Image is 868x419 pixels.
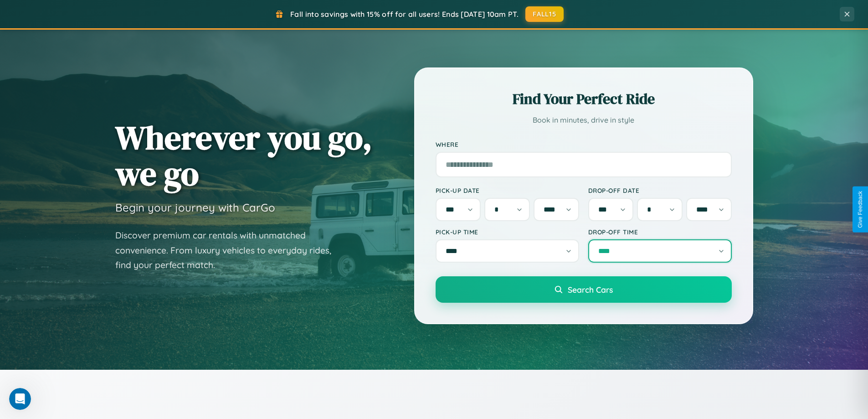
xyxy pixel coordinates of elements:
[115,201,275,214] h3: Begin your journey with CarGo
[290,10,519,19] span: Fall into savings with 15% off for all users! Ends [DATE] 10am PT.
[436,89,732,109] h2: Find Your Perfect Ride
[436,228,579,236] label: Pick-up Time
[436,114,732,127] p: Book in minutes, drive in style
[588,186,732,194] label: Drop-off Date
[588,228,732,236] label: Drop-off Time
[9,388,31,410] iframe: Intercom live chat
[857,191,863,228] div: Give Feedback
[436,276,732,303] button: Search Cars
[568,285,613,295] span: Search Cars
[436,140,732,148] label: Where
[436,186,579,194] label: Pick-up Date
[115,228,343,273] p: Discover premium car rentals with unmatched convenience. From luxury vehicles to everyday rides, ...
[115,119,372,191] h1: Wherever you go, we go
[525,6,564,22] button: FALL15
